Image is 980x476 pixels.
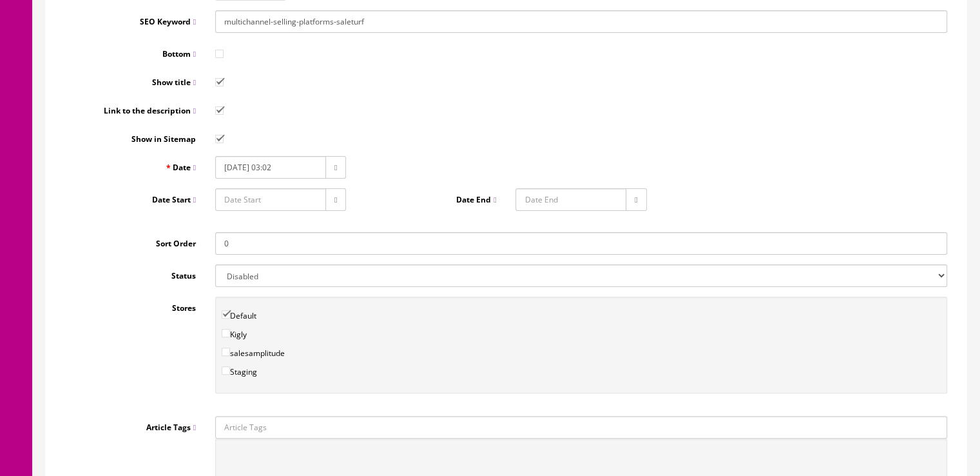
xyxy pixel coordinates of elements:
span: Link to the description [104,105,196,116]
input: Date Start [215,188,326,211]
label: Stores [55,297,206,314]
input: Date [215,156,326,179]
span: SEO Keyword [140,16,196,27]
input: salesamplitude [222,348,230,356]
span: Date [173,162,196,173]
label: salesamplitude [222,346,285,359]
span: Article Tags [146,422,196,433]
span: Date End [456,194,496,205]
input: SEO Keyword [215,10,947,33]
label: Status [55,264,206,282]
span: Bottom [162,48,196,59]
label: Kigly [222,328,247,341]
label: Default [222,309,256,322]
input: Default [222,310,230,319]
label: Show in Sitemap [55,128,206,145]
input: Kigly [222,329,230,337]
input: Staging [222,366,230,375]
span: Show title [152,77,196,88]
input: Sort Order [215,232,947,255]
span: Date Start [152,194,196,205]
label: Staging [222,365,257,378]
label: Sort Order [55,232,206,250]
input: Article Tags [215,416,947,439]
input: Date End [515,188,626,211]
